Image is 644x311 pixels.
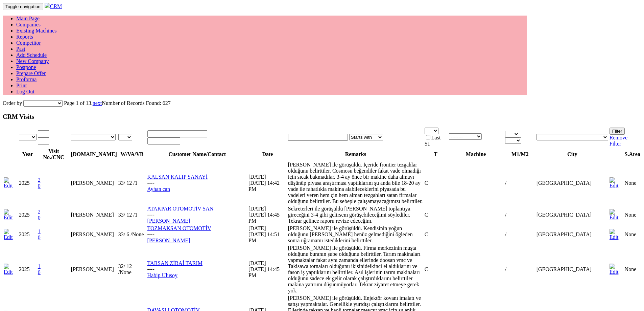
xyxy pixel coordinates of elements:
a: Prepare Offer [16,70,46,76]
a: 0 [38,183,41,189]
td: 2025 [19,205,37,224]
a: Competitor [16,40,41,46]
a: 1 [38,228,41,234]
td: None [624,205,641,224]
td: C [424,225,447,244]
td: / [505,205,535,224]
td: None [624,161,641,205]
td: / [505,161,535,205]
th: [DOMAIN_NAME] [71,148,117,161]
td: [PERSON_NAME] [71,245,117,294]
td: C [424,161,447,205]
td: [GEOGRAPHIC_DATA] [536,161,609,205]
div: Order by [3,100,641,107]
td: Sekreterleri ile görüşüldü [PERSON_NAME] toplantıya gireceğini 3-4 gibi gelirsem görüşebileceğimi... [288,205,424,224]
th: City [536,148,609,161]
td: None [624,245,641,294]
td: [PERSON_NAME] [71,161,117,205]
a: KALSAN KALIP SANAYİ [147,174,208,180]
td: [DATE] [248,205,287,224]
div: [DATE] 14:45 PM [248,266,287,279]
img: Edit [4,209,18,221]
img: Edit [610,264,623,275]
th: S.Area [624,148,641,161]
th: Visit No./CNC [38,148,70,161]
img: Edit [610,177,623,189]
td: C [424,245,447,294]
a: ATAKPAR OTOMOTİV SAN [147,206,214,212]
th: M1/M2 [505,148,535,161]
span: Toggle navigation [5,4,41,9]
th: Date [248,148,287,161]
a: Log Out [16,89,34,94]
td: / [505,225,535,244]
input: Filter [610,128,625,135]
td: 2025 [19,245,37,294]
td: [DATE] [248,225,287,244]
td: [DATE] [248,245,287,294]
img: Edit [4,229,18,240]
a: Past [16,46,25,52]
a: New Company [16,58,49,64]
td: [PERSON_NAME] [71,205,117,224]
img: Edit [610,209,623,221]
a: next [93,100,102,106]
td: [PERSON_NAME] [71,225,117,244]
td: [GEOGRAPHIC_DATA] [536,245,609,294]
a: 2 [38,177,41,183]
td: [GEOGRAPHIC_DATA] [536,205,609,224]
td: 33/ 12 /1 [118,161,146,205]
a: Ayhan can [147,186,170,192]
td: 32/ 12 /None [118,245,146,294]
td: 2025 [19,161,37,205]
a: 2 [38,209,41,215]
a: Habip Ulusoy [147,272,177,278]
a: 0 [38,215,41,221]
img: header.png [45,3,50,8]
td: [DATE] [248,161,287,205]
th: Year [19,148,37,161]
a: CRM [45,3,62,9]
button: Toggle navigation [3,3,43,10]
img: Edit [610,229,623,240]
a: Existing Machines [16,28,57,34]
th: Customer Name/Contact [147,148,247,161]
a: TOZMAKSAN OTOMOTİV [147,225,211,231]
span: Number of Records Found: 627 [64,100,171,106]
td: / [505,245,535,294]
td: ---- [147,161,247,205]
a: 1 [38,263,41,269]
th: W/VA/VB [118,148,146,161]
span: Page 1 of 13. [64,100,92,106]
td: ---- [147,225,247,244]
td: 33/ 12 /1 [118,205,146,224]
img: Edit [4,264,18,275]
a: Remove Filter [610,135,627,147]
a: Companies [16,22,41,27]
td: ---- [147,245,247,294]
a: 0 [38,269,41,275]
div: [DATE] 14:45 PM [248,212,287,224]
td: ---- [147,205,247,224]
a: 0 [38,235,41,240]
a: [PERSON_NAME] [147,238,190,243]
td: [GEOGRAPHIC_DATA] [536,225,609,244]
th: Remarks [288,148,424,161]
th: T [424,148,447,161]
a: Proforma [16,76,37,82]
a: Print [16,83,27,88]
td: None [624,225,641,244]
td: 33/ 6 /None [118,225,146,244]
a: Reports [16,34,33,40]
a: Add Schedule [16,52,47,58]
td: Last St. [424,127,447,147]
td: [PERSON_NAME] ile görüşüldü. Kendisinin yoğun olduğunu [PERSON_NAME] henüz gelmediğini öğleden so... [288,225,424,244]
td: C [424,205,447,224]
td: 2025 [19,225,37,244]
a: TARSAN ZİRAİ TARIM [147,260,202,266]
div: [DATE] 14:51 PM [248,231,287,244]
h3: CRM Visits [3,113,641,120]
a: Postpone [16,64,36,70]
td: [PERSON_NAME] ile görüşüldü. Firma merkezinin muşta olduğunu buranın şube olduğunu belirttiler. T... [288,245,424,294]
th: Machine [448,148,504,161]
